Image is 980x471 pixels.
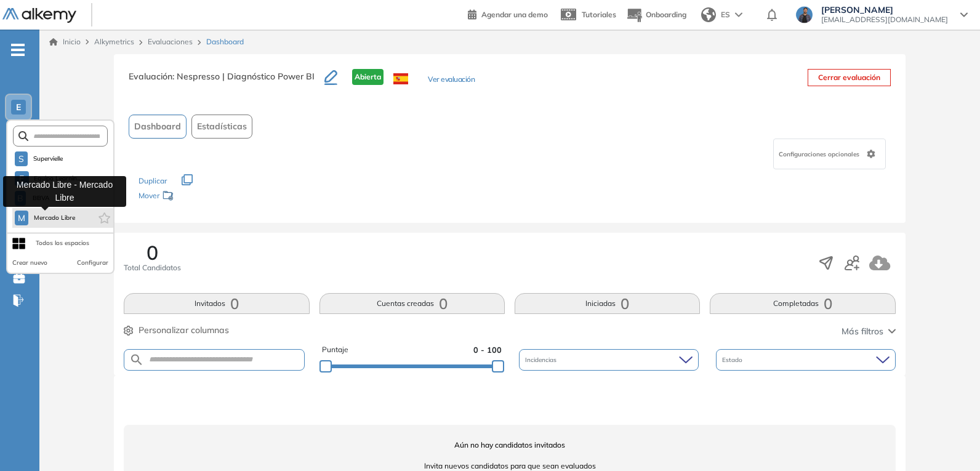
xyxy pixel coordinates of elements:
[428,74,475,87] button: Ver evaluación
[808,69,891,86] button: Cerrar evaluación
[124,324,229,337] button: Personalizar columnas
[148,37,193,46] a: Evaluaciones
[94,37,134,46] span: Alkymetrics
[49,36,81,47] a: Inicio
[773,139,886,169] div: Configuraciones opcionales
[16,102,21,112] span: E
[36,238,89,248] div: Todos los espacios
[197,120,247,133] span: Estadísticas
[779,150,862,159] span: Configuraciones opcionales
[710,293,895,314] button: Completadas0
[721,9,730,20] span: ES
[172,71,315,82] span: : Nespresso | Diagnóstico Power BI
[18,154,24,164] span: S
[129,69,324,95] h3: Evaluación
[139,185,262,208] div: Mover
[821,15,948,25] span: [EMAIL_ADDRESS][DOMAIN_NAME]
[735,12,742,17] img: arrow
[129,352,144,368] img: SEARCH_ALT
[124,440,895,451] span: Aún no hay candidatos invitados
[481,10,548,19] span: Agendar una demo
[124,262,181,273] span: Total Candidatos
[33,213,76,223] span: Mercado Libre
[473,344,502,356] span: 0 - 100
[129,115,187,139] button: Dashboard
[139,176,167,185] span: Duplicar
[468,6,548,21] a: Agendar una demo
[77,258,108,268] button: Configurar
[841,325,883,338] span: Más filtros
[147,243,158,262] span: 0
[191,115,252,139] button: Estadísticas
[821,5,948,15] span: [PERSON_NAME]
[322,344,348,356] span: Puntaje
[519,349,699,371] div: Incidencias
[12,258,47,268] button: Crear nuevo
[582,10,616,19] span: Tutoriales
[18,213,25,223] span: M
[2,8,76,23] img: Logo
[319,293,505,314] button: Cuentas creadas0
[701,7,716,22] img: world
[11,49,25,51] i: -
[134,120,181,133] span: Dashboard
[33,154,64,164] span: Supervielle
[722,355,745,364] span: Estado
[393,73,408,84] img: ESP
[525,355,559,364] span: Incidencias
[124,293,309,314] button: Invitados0
[626,2,686,28] button: Onboarding
[139,324,229,337] span: Personalizar columnas
[515,293,700,314] button: Iniciadas0
[841,325,896,338] button: Más filtros
[352,69,384,85] span: Abierta
[206,36,244,47] span: Dashboard
[3,176,126,207] div: Mercado Libre - Mercado Libre
[716,349,896,371] div: Estado
[646,10,686,19] span: Onboarding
